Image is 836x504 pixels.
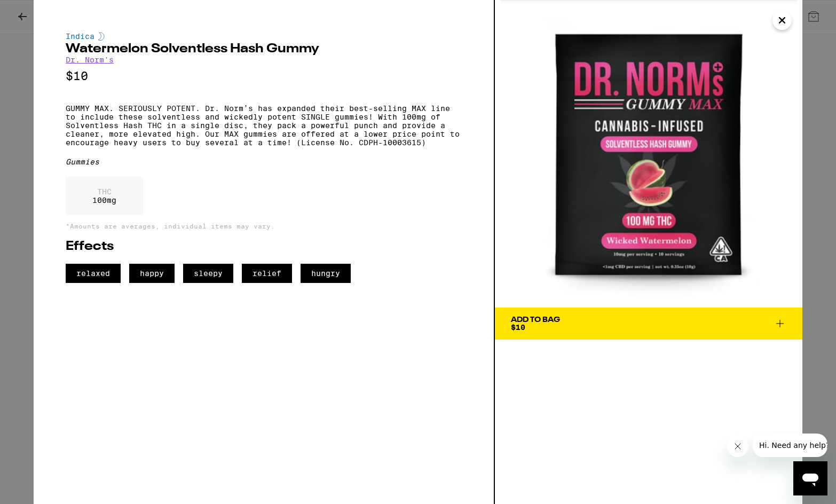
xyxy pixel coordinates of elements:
[772,11,792,30] button: Close
[66,240,462,253] h2: Effects
[129,264,175,283] span: happy
[753,434,827,457] iframe: Message from company
[793,461,827,495] iframe: Button to launch messaging window
[66,104,462,147] p: GUMMY MAX. SERIOUSLY POTENT. Dr. Norm’s has expanded their best-selling MAX line to include these...
[66,264,121,283] span: relaxed
[66,56,114,64] a: Dr. Norm's
[66,32,462,41] div: Indica
[66,43,462,56] h2: Watermelon Solventless Hash Gummy
[98,32,105,41] img: indicaColor.svg
[66,223,462,230] p: *Amounts are averages, individual items may vary.
[727,436,748,457] iframe: Close message
[66,69,462,83] p: $10
[511,316,560,324] div: Add To Bag
[511,323,525,332] span: $10
[6,7,77,16] span: Hi. Need any help?
[301,264,351,283] span: hungry
[66,157,462,166] div: Gummies
[495,308,802,340] button: Add To Bag$10
[242,264,292,283] span: relief
[92,187,116,196] p: THC
[66,177,143,215] div: 100 mg
[183,264,233,283] span: sleepy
